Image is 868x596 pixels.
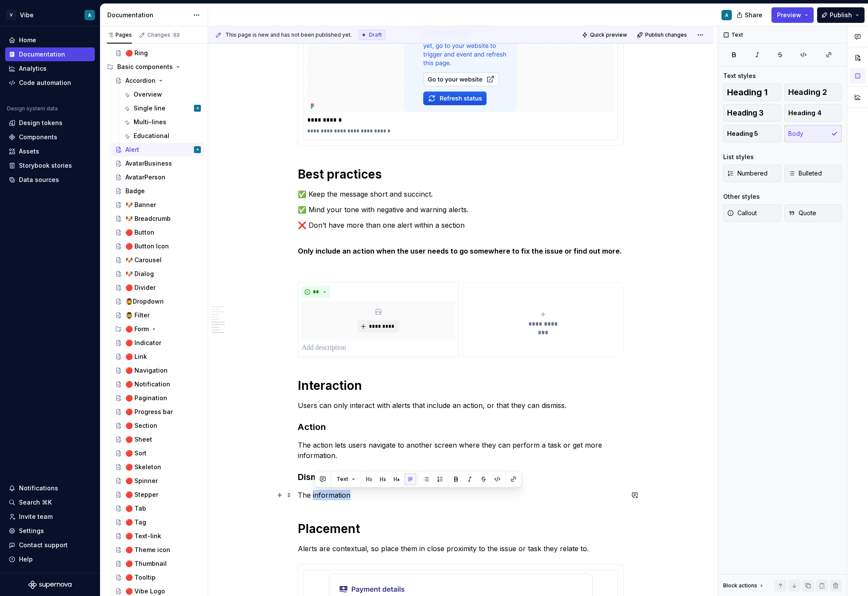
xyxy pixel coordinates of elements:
a: 🔴 Stepper [112,488,204,502]
div: 🔴 Vibe Logo [125,587,165,596]
a: AvatarPerson [112,170,204,184]
div: 🔴 Thumbnail [125,559,167,568]
div: 🔴 Tab [125,504,146,513]
button: Heading 4 [784,104,842,122]
span: Heading 5 [727,129,758,138]
div: Basic components [117,63,173,71]
button: Heading 1 [723,84,781,101]
button: Quote [784,204,842,222]
div: 🔴 Notification [125,380,170,389]
div: 🐶 Breadcrumb [125,214,171,223]
a: 🔴 Ring [112,46,204,60]
div: Educational [134,132,169,140]
div: 🔴 Navigation [125,366,168,375]
div: 🔴 Ring [125,49,148,57]
div: AvatarBusiness [125,159,172,168]
button: Heading 5 [723,125,781,142]
div: Code automation [19,78,71,87]
div: Changes [147,31,181,38]
div: Notifications [19,484,58,492]
span: Bulleted [788,169,822,178]
div: Assets [19,147,39,156]
div: Settings [19,527,44,535]
a: 🧔‍♂️ Filter [112,308,204,322]
span: Draft [369,31,382,38]
button: Help [5,552,95,566]
a: Assets [5,144,95,158]
div: 🔴 Button [125,228,154,237]
span: Heading 2 [788,88,827,97]
svg: Supernova Logo [28,580,72,589]
a: 🔴 Tooltip [112,571,204,584]
h1: Interaction [298,378,624,393]
div: Multi-lines [134,118,166,126]
div: Contact support [19,541,68,549]
h1: Best practices [298,166,624,182]
a: Accordion [112,74,204,88]
div: Search ⌘K [19,498,52,507]
button: Heading 3 [723,104,781,122]
div: Help [19,555,33,564]
strong: Only include an action when the user needs to go somewhere to fix the issue or find out more. [298,247,622,255]
div: 🧔‍♂️Dropdown [125,297,164,306]
a: 🔴 Theme icon [112,543,204,557]
a: Storybook stories [5,159,95,173]
p: The action lets users navigate to another screen where they can perform a task or get more inform... [298,440,624,461]
div: 🔴 Sort [125,449,147,458]
div: Other styles [723,192,760,201]
a: Badge [112,184,204,198]
div: 🔴 Pagination [125,394,167,402]
p: ✅ Keep the message short and succinct. [298,189,624,199]
a: Components [5,130,95,144]
button: Text [333,473,359,485]
button: Preview [771,7,814,23]
div: 🔴 Skeleton [125,463,161,471]
h3: Action [298,421,624,433]
button: Heading 2 [784,84,842,101]
a: 🔴 Sheet [112,433,204,446]
a: AlertA [112,143,204,157]
div: Alert [125,145,139,154]
div: A [197,104,199,113]
div: Design tokens [19,119,62,127]
div: Overview [134,90,162,99]
div: Text styles [723,72,756,80]
div: 🔴 Text-link [125,532,161,540]
div: 🔴 Button Icon [125,242,169,251]
div: 🔴 Form [125,325,149,333]
div: 🔴 Theme icon [125,546,170,554]
button: Quick preview [579,29,631,41]
div: Invite team [19,512,53,521]
a: 🧔‍♂️Dropdown [112,295,204,308]
span: Preview [777,11,801,19]
a: Home [5,33,95,47]
a: Settings [5,524,95,538]
div: List styles [723,153,754,161]
h3: Dismiss [298,471,624,483]
span: Quote [788,209,816,217]
div: 🔴 Sheet [125,435,152,444]
div: Storybook stories [19,161,72,170]
button: Callout [723,204,781,222]
a: 🔴 Thumbnail [112,557,204,571]
a: 🔴 Skeleton [112,460,204,474]
div: Block actions [723,580,765,592]
div: 🔴 Indicator [125,339,161,347]
div: A [88,12,91,19]
div: Accordion [125,76,156,85]
button: Bulleted [784,165,842,182]
a: 🔴 Link [112,350,204,364]
div: Documentation [19,50,65,59]
a: 🔴 Pagination [112,391,204,405]
button: VVibeA [2,6,98,24]
a: 🔴 Progress bar [112,405,204,419]
div: Components [19,133,57,141]
div: 🐶 Dialog [125,270,154,278]
button: Publish changes [634,29,691,41]
a: Educational [120,129,204,143]
a: AvatarBusiness [112,157,204,170]
div: 🔴 Tag [125,518,146,527]
p: Alerts are contextual, so place them in close proximity to the issue or task they relate to. [298,543,624,554]
span: Callout [727,209,757,217]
